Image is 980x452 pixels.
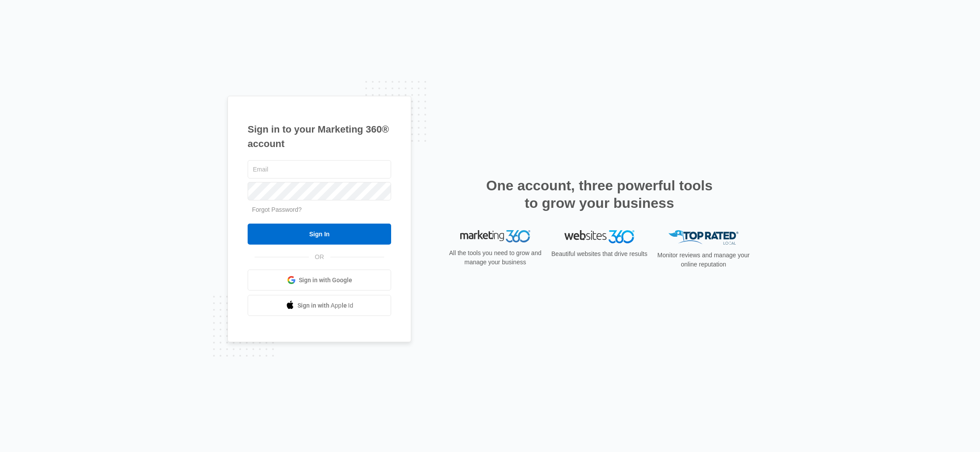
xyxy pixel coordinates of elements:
p: Monitor reviews and manage your online reputation [654,251,752,269]
a: Forgot Password? [252,206,302,213]
h1: Sign in to your Marketing 360® account [248,122,391,151]
a: Sign in with Google [248,270,391,291]
img: Websites 360 [564,230,634,243]
p: Beautiful websites that drive results [550,249,648,259]
input: Sign In [248,224,391,245]
span: Sign in with Google [299,276,352,285]
img: Top Rated Local [668,230,738,245]
input: Email [248,160,391,179]
span: OR [309,252,330,262]
a: Sign in with Apple Id [248,295,391,316]
p: All the tools you need to grow and manage your business [446,249,544,267]
h2: One account, three powerful tools to grow your business [483,177,715,212]
img: Marketing 360 [460,230,530,242]
span: Sign in with Apple Id [297,301,353,310]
